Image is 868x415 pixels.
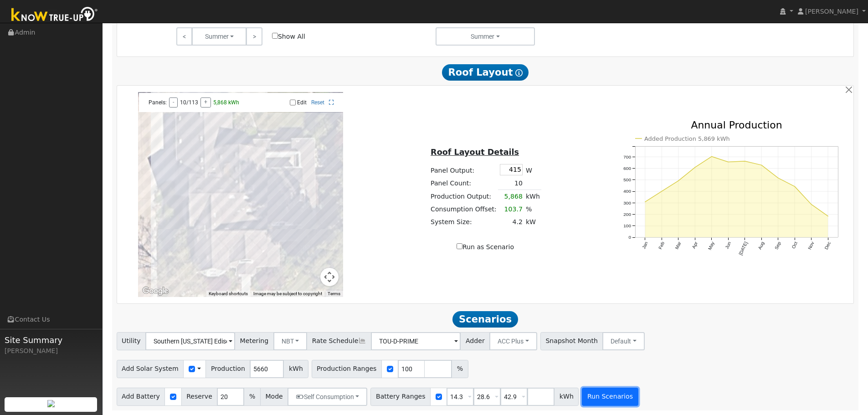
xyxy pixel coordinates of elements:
[452,360,468,378] span: %
[623,212,631,217] text: 200
[149,99,167,106] span: Panels:
[824,241,832,251] text: Dec
[260,388,288,406] span: Mode
[498,203,524,216] td: 103.7
[5,334,98,346] span: Site Summary
[307,332,371,350] span: Rate Schedule
[5,346,98,356] div: [PERSON_NAME]
[452,311,518,328] span: Scenarios
[460,332,490,350] span: Adder
[370,388,431,406] span: Battery Ranges
[623,200,631,205] text: 300
[726,160,730,164] circle: onclick=""
[235,332,274,350] span: Metering
[253,291,322,296] span: Image may be subject to copyright
[776,176,780,180] circle: onclick=""
[498,216,524,229] td: 4.2
[691,241,699,249] text: Apr
[724,241,732,250] text: Jun
[205,360,250,378] span: Production
[117,388,165,406] span: Add Battery
[807,241,815,251] text: Nov
[200,97,211,108] button: +
[312,360,382,378] span: Production Ranges
[429,203,498,216] td: Consumption Offset:
[623,223,631,228] text: 100
[657,241,665,251] text: Feb
[498,190,524,203] td: 5,868
[297,99,307,106] label: Edit
[524,190,541,203] td: kWh
[288,388,367,406] button: Self Consumption
[707,241,715,251] text: May
[429,162,498,177] td: Panel Output:
[246,27,262,46] a: >
[283,360,308,378] span: kWh
[181,388,218,406] span: Reserve
[791,241,799,250] text: Oct
[540,332,603,350] span: Snapshot Month
[660,190,663,193] circle: onclick=""
[244,388,260,406] span: %
[272,32,305,41] label: Show All
[457,242,514,252] label: Run as Scenario
[180,99,198,106] span: 10/113
[329,99,334,106] a: Full Screen
[643,200,647,204] circle: onclick=""
[623,189,631,194] text: 400
[644,135,730,142] text: Added Production 5,869 kWh
[674,241,682,250] text: Mar
[524,162,541,177] td: W
[117,360,184,378] span: Add Solar System
[176,27,192,46] a: <
[140,285,170,297] img: Google
[623,154,631,159] text: 700
[743,159,747,163] circle: onclick=""
[457,243,462,249] input: Run as Scenario
[826,215,830,218] circle: onclick=""
[524,216,541,229] td: kW
[810,203,813,206] circle: onclick=""
[774,241,782,251] text: Sep
[272,33,278,39] input: Show All
[738,241,749,256] text: [DATE]
[328,291,340,296] a: Terms
[805,8,858,15] span: [PERSON_NAME]
[691,119,782,131] text: Annual Production
[524,203,541,216] td: %
[431,148,519,157] u: Roof Layout Details
[693,166,697,169] circle: onclick=""
[442,64,529,81] span: Roof Layout
[582,388,638,406] button: Run Scenarios
[498,177,524,190] td: 10
[489,332,537,350] button: ACC Plus
[320,268,339,286] button: Map camera controls
[436,27,535,46] button: Summer
[710,155,714,159] circle: onclick=""
[602,332,645,350] button: Default
[117,332,146,350] span: Utility
[554,388,579,406] span: kWh
[169,97,178,108] button: -
[515,69,523,77] i: Show Help
[213,99,239,106] span: 5,868 kWh
[641,241,649,250] text: Jan
[623,166,631,171] text: 600
[140,285,170,297] a: Open this area in Google Maps (opens a new window)
[192,27,247,46] button: Summer
[429,216,498,229] td: System Size:
[311,99,324,106] a: Reset
[273,332,308,350] button: NBT
[793,185,796,189] circle: onclick=""
[145,332,235,350] input: Select a Utility
[760,164,763,167] circle: onclick=""
[429,190,498,203] td: Production Output:
[47,400,55,407] img: retrieve
[628,235,631,240] text: 0
[7,5,103,26] img: Know True-Up
[371,332,461,350] input: Select a Rate Schedule
[677,179,680,183] circle: onclick=""
[757,241,765,251] text: Aug
[429,177,498,190] td: Panel Count:
[209,291,248,297] button: Keyboard shortcuts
